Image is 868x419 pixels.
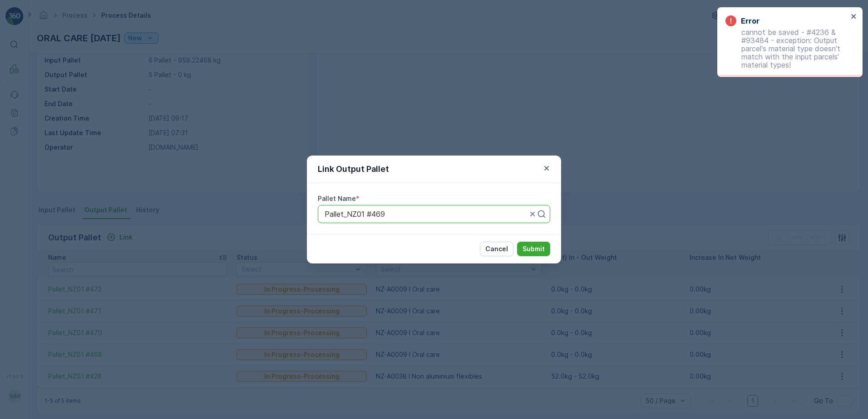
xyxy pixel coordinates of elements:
label: Pallet Name [318,195,356,202]
p: Submit [523,244,545,253]
h3: Error [741,15,759,26]
button: Cancel [480,242,513,256]
p: cannot be saved - #4236 & #93484 - exception: Output parcel's material type doesn't match with th... [725,28,848,69]
button: Submit [517,242,550,256]
p: Cancel [485,244,508,253]
p: Link Output Pallet [318,163,389,175]
button: close [851,13,857,21]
